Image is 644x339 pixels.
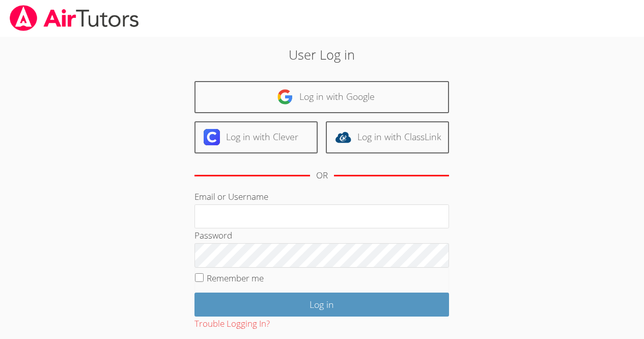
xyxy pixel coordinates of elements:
input: Log in [194,293,449,317]
div: OR [316,168,328,183]
label: Remember me [207,272,264,284]
a: Log in with Google [194,81,449,113]
a: Log in with Clever [194,121,318,153]
img: google-logo-50288ca7cdecda66e5e0955fdab243c47b7ad437acaf1139b6f446037453330a.svg [277,89,293,105]
label: Email or Username [194,191,268,202]
h2: User Log in [148,45,496,64]
label: Password [194,229,232,241]
img: classlink-logo-d6bb404cc1216ec64c9a2012d9dc4662098be43eaf13dc465df04b49fa7ab582.svg [335,129,351,145]
a: Log in with ClassLink [326,121,449,153]
img: clever-logo-6eab21bc6e7a338710f1a6ff85c0baf02591cd810cc4098c63d3a4b26e2feb20.svg [204,129,220,145]
button: Trouble Logging In? [194,317,270,331]
img: airtutors_banner-c4298cdbf04f3fff15de1276eac7730deb9818008684d7c2e4769d2f7ddbe033.png [9,5,140,31]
